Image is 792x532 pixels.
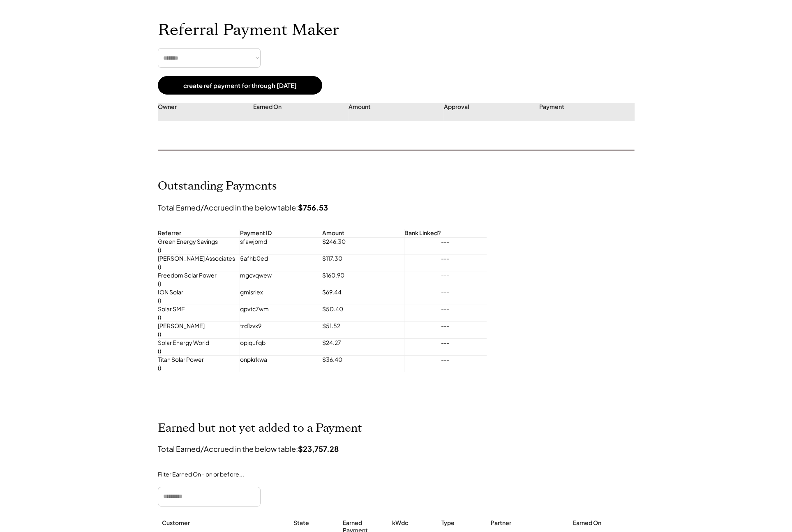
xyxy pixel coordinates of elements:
[539,103,621,121] div: Payment
[158,339,240,355] div: Solar Energy World ()
[322,288,404,303] div: $69.44
[240,229,322,237] div: Payment ID
[404,238,486,252] div: ---
[162,519,285,526] div: Customer
[573,519,614,526] div: Earned On
[240,356,322,370] div: onpkrkwa
[404,305,486,320] div: ---
[404,288,486,303] div: ---
[322,356,404,370] div: $36.40
[158,271,240,287] div: Freedom Solar Power ()
[404,254,486,269] div: ---
[158,238,240,254] div: Green Energy Savings ()
[322,238,404,252] div: $246.30
[404,322,486,337] div: ---
[322,305,404,320] div: $50.40
[298,444,339,453] strong: $23,757.28
[404,229,486,237] div: Bank Linked?
[158,179,635,194] h2: Outstanding Payments
[240,339,322,354] div: opjqufqb
[293,519,335,526] div: State
[158,229,240,237] div: Referrer
[322,339,404,354] div: $24.27
[491,519,565,526] div: Partner
[444,103,526,121] div: Approval
[322,271,404,286] div: $160.90
[240,238,322,252] div: sfawjbmd
[158,470,244,479] div: Filter Earned On - on or before...
[158,288,240,304] div: ION Solar ()
[322,322,404,337] div: $51.52
[158,444,339,454] div: Total Earned/Accrued in the below table:
[441,519,483,526] div: Type
[392,519,433,526] div: kWdc
[404,271,486,286] div: ---
[158,103,240,121] div: Owner
[240,254,322,269] div: 5afhb0ed
[158,202,328,213] div: Total Earned/Accrued in the below table:
[158,322,240,338] div: [PERSON_NAME] ()
[298,203,328,212] strong: $756.53
[158,254,240,271] div: [PERSON_NAME] Associates ()
[240,322,322,337] div: trd1zvx9
[349,103,431,121] div: Amount
[240,288,322,303] div: gmisriex
[404,356,486,370] div: ---
[322,254,404,269] div: $117.30
[253,103,335,121] div: Earned On
[322,229,404,237] div: Amount
[158,21,635,40] h1: Referral Payment Maker
[240,271,322,286] div: mgcvqwew
[240,305,322,320] div: qpvtc7wm
[158,356,240,372] div: Titan Solar Power ()
[404,339,486,354] div: ---
[158,380,635,435] h2: Earned but not yet added to a Payment
[158,305,240,321] div: Solar SME ()
[158,76,322,95] button: create ref payment for through [DATE]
